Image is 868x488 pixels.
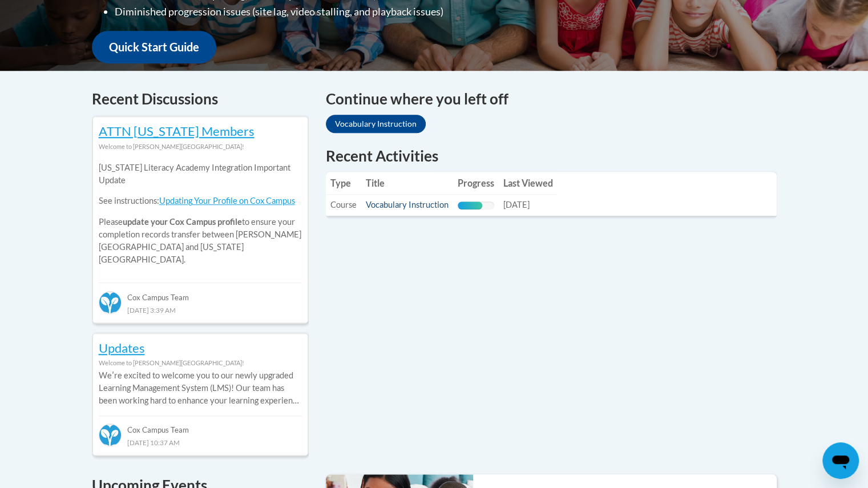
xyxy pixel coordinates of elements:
img: Cox Campus Team [99,424,122,446]
div: Welcome to [PERSON_NAME][GEOGRAPHIC_DATA]! [99,357,302,369]
div: [DATE] 10:37 AM [99,436,302,449]
a: Updating Your Profile on Cox Campus [159,196,295,205]
li: Diminished progression issues (site lag, video stalling, and playback issues) [115,3,506,20]
iframe: Button to launch messaging window [822,442,859,479]
a: Quick Start Guide [92,31,216,63]
div: Welcome to [PERSON_NAME][GEOGRAPHIC_DATA]! [99,140,302,153]
div: Cox Campus Team [99,416,302,436]
b: update your Cox Campus profile [123,217,242,227]
p: [US_STATE] Literacy Academy Integration Important Update [99,162,302,187]
h4: Recent Discussions [92,88,309,110]
span: Course [330,200,357,209]
th: Last Viewed [499,172,558,195]
a: Vocabulary Instruction [366,200,449,209]
a: Updates [99,340,145,356]
th: Progress [453,172,499,195]
div: [DATE] 3:39 AM [99,304,302,316]
span: [DATE] [503,200,530,209]
th: Type [326,172,361,195]
p: See instructions: [99,195,302,207]
h1: Recent Activities [326,146,777,166]
p: Weʹre excited to welcome you to our newly upgraded Learning Management System (LMS)! Our team has... [99,369,302,407]
div: Please to ensure your completion records transfer between [PERSON_NAME][GEOGRAPHIC_DATA] and [US_... [99,153,302,275]
th: Title [361,172,453,195]
img: Cox Campus Team [99,291,122,314]
h4: Continue where you left off [326,88,777,110]
a: ATTN [US_STATE] Members [99,123,255,139]
div: Progress, % [458,201,483,209]
div: Cox Campus Team [99,283,302,303]
a: Vocabulary Instruction [326,115,426,133]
